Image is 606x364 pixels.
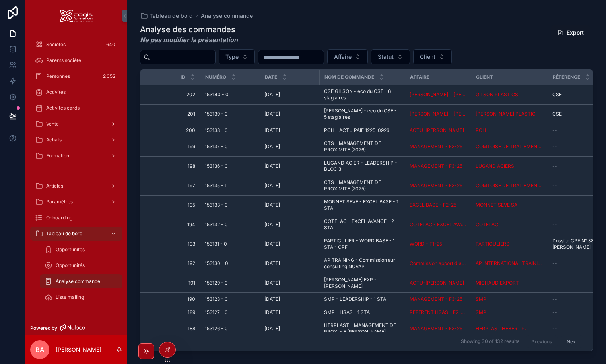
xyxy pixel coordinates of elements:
[46,105,80,111] span: Activités cards
[476,280,519,286] a: MICHAUD EXPORT
[264,182,315,189] a: [DATE]
[476,202,543,208] a: MONNET SEVE SA
[552,182,557,189] span: --
[205,296,255,302] a: 153128 - 0
[410,202,456,208] a: EXCEL BASE - F2-25
[35,345,44,354] span: BA
[205,111,255,117] a: 153139 - 0
[264,202,315,208] a: [DATE]
[476,111,543,117] a: [PERSON_NAME] PLASTIC
[201,12,253,20] span: Analyse commande
[150,309,195,316] a: 189
[150,143,195,150] a: 199
[324,108,400,120] span: [PERSON_NAME] - éco du CSE - 5 stagiaires
[264,127,280,134] span: [DATE]
[264,202,280,208] span: [DATE]
[410,241,466,247] a: WORD - F1-25
[476,260,543,267] a: AP INTERNATIONAL TRAINING
[264,260,315,267] a: [DATE]
[264,163,315,169] a: [DATE]
[476,127,486,134] a: PCH
[410,280,464,286] a: ACTU-[PERSON_NAME]
[378,53,394,61] span: Statut
[324,179,400,192] a: CTS - MANAGEMENT DE PROXIMITE (2025)
[219,49,255,64] button: Select Button
[264,241,315,247] a: [DATE]
[324,238,400,250] a: PARTICULIER - WORD BASE - 1 STA - CPF
[264,325,315,332] a: [DATE]
[410,325,466,332] a: MANAGEMENT - F3-25
[410,309,466,316] a: REFERENT HSAS - F2-25
[101,72,118,81] div: 2 052
[324,296,386,302] span: SMP - LEADERSHIP - 1 STA
[410,241,442,247] a: WORD - F1-25
[476,163,514,169] a: LUGAND ACIERS
[150,12,193,20] span: Tableau de bord
[410,127,464,134] a: ACTU-[PERSON_NAME]
[410,91,466,98] a: [PERSON_NAME] + [PERSON_NAME] - ECO CSE
[30,85,122,99] a: Activités
[46,153,69,159] span: Formation
[552,163,557,169] span: --
[205,280,255,286] a: 153129 - 0
[371,49,410,64] button: Select Button
[410,260,466,267] a: Commission apport d'affaire 2025
[552,260,557,267] span: --
[150,91,195,98] span: 202
[324,140,400,153] span: CTS - MANAGEMENT DE PROXIMITE (2026)
[30,179,122,193] a: Articles
[264,241,280,247] span: [DATE]
[410,182,466,189] a: MANAGEMENT - F3-25
[46,121,59,127] span: Vente
[476,182,543,189] a: COMTOISE DE TRAITEMENTS DE SURFACES
[205,325,228,332] span: 153126 - 0
[264,221,315,228] a: [DATE]
[150,325,195,332] span: 188
[46,215,72,221] span: Onboarding
[461,339,519,345] span: Showing 30 of 132 results
[552,325,557,332] span: --
[150,221,195,228] a: 194
[410,296,466,302] a: MANAGEMENT - F3-25
[324,74,374,80] span: Nom de commande
[205,221,228,228] span: 153132 - 0
[410,182,462,189] span: MANAGEMENT - F3-25
[410,296,462,302] span: MANAGEMENT - F3-25
[264,309,315,316] a: [DATE]
[476,91,543,98] a: GILSON PLASTICS
[264,143,280,150] span: [DATE]
[324,127,389,134] span: PCH - ACTU PAIE 1225-0926
[205,182,227,189] span: 153135 - 1
[552,221,557,228] span: --
[476,241,543,247] a: PARTICULIERS
[476,296,486,302] a: SMP
[410,202,466,208] a: EXCEL BASE - F2-25
[205,260,228,267] span: 153130 - 0
[264,260,280,267] span: [DATE]
[205,91,255,98] a: 153140 - 0
[476,325,526,332] span: HERPLAST HEBERT P.
[150,241,195,247] a: 193
[476,296,543,302] a: SMP
[476,280,543,286] a: MICHAUD EXPORT
[410,325,462,332] a: MANAGEMENT - F3-25
[410,163,462,169] a: MANAGEMENT - F3-25
[30,37,122,52] a: Sociétés640
[324,257,400,270] span: AP TRAINING - Commission sur consulting NOVAP
[264,143,315,150] a: [DATE]
[476,111,536,117] a: [PERSON_NAME] PLASTIC
[205,143,228,150] span: 153137 - 0
[324,309,400,316] a: SMP - HSAS - 1 STA
[324,218,400,231] a: COTELAC - EXCEL AVANCE - 2 STA
[410,163,466,169] a: MANAGEMENT - F3-25
[324,199,400,211] span: MONNET SEVE - EXCEL BASE - 1 STA
[150,111,195,117] span: 201
[264,127,315,134] a: [DATE]
[30,195,122,209] a: Paramètres
[410,221,466,228] span: COTELAC - EXCEL AVANCE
